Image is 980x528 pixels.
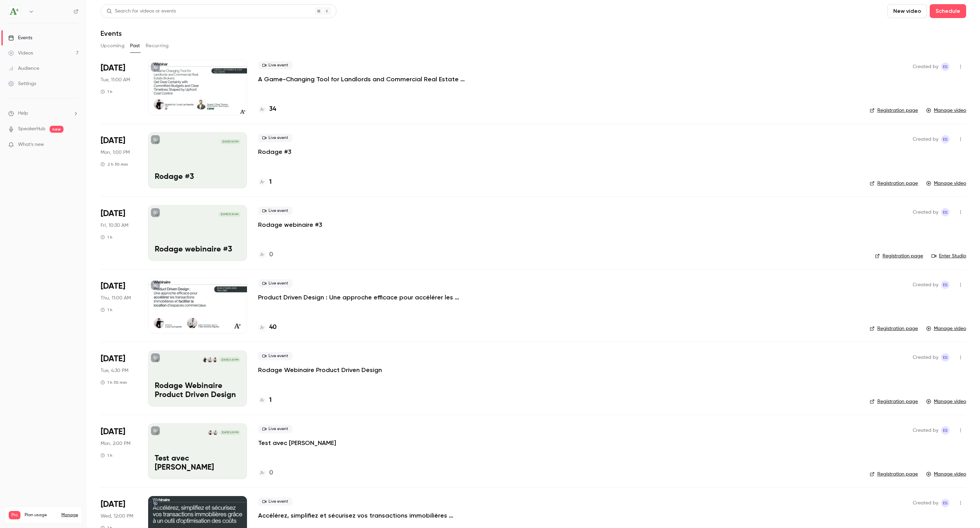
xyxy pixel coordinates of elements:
[870,471,918,478] a: Registration page
[8,110,78,117] li: help-dropdown-opener
[18,125,45,133] a: SpeakerHub
[101,205,137,261] div: Sep 12 Fri, 10:30 AM (America/Toronto)
[101,40,125,51] button: Upcoming
[926,471,966,478] a: Manage video
[8,80,36,87] div: Settings
[101,29,122,38] h1: Events
[930,4,966,18] button: Schedule
[258,221,322,229] a: Rodage webinaire #3
[269,178,272,187] h4: 1
[101,222,128,229] span: Fri, 10:30 AM
[101,513,133,520] span: Wed, 12:00 PM
[941,63,949,71] span: Emmanuelle Sera
[101,307,112,313] div: 1 h
[148,132,247,188] a: Rodage #3[DATE] 1:00 PMRodage #3
[25,512,57,518] span: Plan usage
[101,135,125,146] span: [DATE]
[269,468,273,478] h4: 0
[926,107,966,114] a: Manage video
[258,279,292,288] span: Live event
[258,75,466,83] a: A Game-Changing Tool for Landlords and Commercial Real Estate Brokers: Get Deal Certainty with Co...
[258,293,466,302] a: Product Driven Design : Une approche efficace pour accélérer les transactions immobilières et fac...
[913,499,938,507] span: Created by
[269,250,273,259] h4: 0
[870,398,918,405] a: Registration page
[50,126,63,133] span: new
[913,426,938,435] span: Created by
[101,350,137,406] div: Mar 25 Tue, 4:30 PM (America/Toronto)
[203,357,207,362] img: Louis Lachapelle
[208,430,213,435] img: Emmanuelle Sera
[258,250,273,259] a: 0
[101,60,137,115] div: Sep 16 Tue, 11:00 AM (America/Toronto)
[941,135,949,143] span: Emmanuelle Sera
[258,511,466,520] a: Accélérez, simplifiez et sécurisez vos transactions immobilières grâce à un outil d'optimisation ...
[258,439,336,447] p: Test avec [PERSON_NAME]
[101,353,125,364] span: [DATE]
[870,107,918,114] a: Registration page
[943,135,948,143] span: ES
[943,426,948,435] span: ES
[220,139,240,144] span: [DATE] 1:00 PM
[101,162,128,167] div: 2 h 30 min
[9,511,20,519] span: Pro
[213,357,218,362] img: Emmanuelle Sera
[220,430,240,435] span: [DATE] 2:00 PM
[146,40,169,51] button: Recurring
[943,63,948,71] span: ES
[8,65,39,72] div: Audience
[213,430,218,435] img: Felix-Antoine Rajotte
[269,323,276,332] h4: 40
[941,426,949,435] span: Emmanuelle Sera
[258,323,276,332] a: 40
[207,357,212,362] img: Felix-Antoine Rajotte
[941,208,949,216] span: Emmanuelle Sera
[258,61,292,69] span: Live event
[101,281,125,292] span: [DATE]
[148,205,247,261] a: Rodage webinaire #3[DATE] 10:30 AMRodage webinaire #3
[18,141,44,148] span: What's new
[219,357,240,362] span: [DATE] 4:30 PM
[913,353,938,362] span: Created by
[148,350,247,406] a: Rodage Webinaire Product Driven DesignEmmanuelle SeraFelix-Antoine RajotteLouis Lachapelle[DATE] ...
[258,352,292,360] span: Live event
[219,212,240,217] span: [DATE] 10:30 AM
[941,353,949,362] span: Emmanuelle Sera
[258,468,273,478] a: 0
[870,325,918,332] a: Registration page
[101,440,130,447] span: Mon, 2:00 PM
[101,426,125,437] span: [DATE]
[913,208,938,216] span: Created by
[8,50,33,57] div: Videos
[101,380,127,385] div: 1 h 30 min
[926,325,966,332] a: Manage video
[101,132,137,188] div: Sep 15 Mon, 1:00 PM (America/Toronto)
[943,499,948,507] span: ES
[8,34,32,41] div: Events
[258,148,291,156] a: Rodage #3
[101,453,112,458] div: 1 h
[155,245,240,254] p: Rodage webinaire #3
[258,178,272,187] a: 1
[106,8,176,15] div: Search for videos or events
[130,40,140,51] button: Past
[155,173,240,182] p: Rodage #3
[269,396,272,405] h4: 1
[258,105,276,114] a: 34
[258,207,292,215] span: Live event
[101,76,130,83] span: Tue, 11:00 AM
[70,142,78,148] iframe: Noticeable Trigger
[101,499,125,510] span: [DATE]
[101,89,112,94] div: 1 h
[101,149,130,156] span: Mon, 1:00 PM
[887,4,927,18] button: New video
[101,367,128,374] span: Tue, 4:30 PM
[913,281,938,289] span: Created by
[148,423,247,479] a: Test avec FelixFelix-Antoine RajotteEmmanuelle Sera[DATE] 2:00 PMTest avec [PERSON_NAME]
[258,396,272,405] a: 1
[101,295,131,302] span: Thu, 11:00 AM
[943,208,948,216] span: ES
